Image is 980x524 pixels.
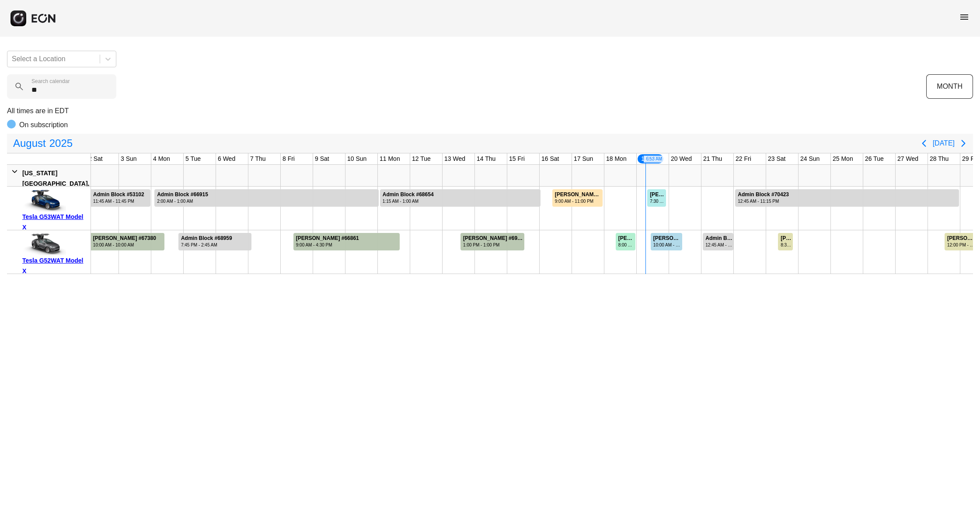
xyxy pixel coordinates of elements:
div: Rented for 1 days by RICHARD PERO Current status is verified [778,230,793,250]
img: car [22,233,66,255]
div: [PERSON_NAME] #70407 [653,235,681,242]
div: Admin Block #68944 [705,235,732,242]
span: 2025 [48,135,74,152]
div: [PERSON_NAME] #70438 [650,191,665,198]
div: 2 Sat [87,153,105,164]
button: August2025 [8,135,78,152]
div: 21 Thu [701,153,724,164]
p: On subscription [19,120,68,130]
div: 2:00 AM - 1:00 AM [157,198,208,205]
button: MONTH [926,74,973,99]
div: 18 Mon [604,153,628,164]
div: 8:00 AM - 11:30 PM [618,242,635,248]
div: 29 Fri [960,153,980,164]
div: 11 Mon [378,153,402,164]
div: 9:00 AM - 4:30 PM [296,242,359,248]
div: Rented for 7 days by Admin Block Current status is rental [154,187,379,207]
img: car [22,190,66,212]
div: 6 Wed [216,153,237,164]
div: 8:30 AM - 8:00 PM [781,242,792,248]
p: All times are in EDT [7,106,973,116]
div: Tesla G52WAT Model X [22,255,87,276]
div: 8 Fri [281,153,296,164]
div: 15 Fri [507,153,527,164]
div: 23 Sat [766,153,787,164]
div: Rented for 2 days by John Harrington Current status is completed [460,230,525,250]
div: 10:00 AM - 10:00 AM [653,242,681,248]
div: Rented for 7 days by Admin Block Current status is rental [735,187,959,207]
div: [PERSON_NAME] #70220 [555,191,602,198]
div: Rented for 2 days by Javier Roig Current status is billable [552,187,603,207]
div: [PERSON_NAME] #69153 [463,235,523,242]
div: 20 Wed [669,153,694,164]
div: 11:45 AM - 11:45 PM [93,198,144,205]
div: 12 Tue [410,153,432,164]
div: Rented for 1 days by Maksim Rozen Current status is verified [944,230,977,250]
div: [PERSON_NAME] #67380 [93,235,156,242]
div: Rented for 4 days by Admin Block Current status is rental [54,187,151,207]
div: 13 Wed [443,153,467,164]
div: 19 Tue [637,153,664,164]
div: 3 Sun [119,153,139,164]
label: Search calendar [31,78,70,85]
div: 1:00 PM - 1:00 PM [463,242,523,248]
div: 16 Sat [540,153,561,164]
div: 22 Fri [734,153,753,164]
div: 17 Sun [572,153,595,164]
div: [PERSON_NAME] #70270 [618,235,635,242]
div: Admin Block #53102 [93,191,144,198]
div: Rented for 5 days by Admin Block Current status is rental [380,187,541,207]
button: Previous page [915,135,933,152]
div: 10:00 AM - 10:00 AM [93,242,156,248]
div: 24 Sun [799,153,821,164]
div: 9:00 AM - 11:00 PM [555,198,602,205]
div: 5 Tue [184,153,202,164]
div: Rented for 3 days by Admin Block Current status is rental [178,230,252,250]
span: menu [959,12,970,22]
div: [PERSON_NAME] #66861 [296,235,359,242]
div: 7:45 PM - 2:45 AM [181,242,232,248]
div: Admin Block #68654 [383,191,434,198]
div: 1:15 AM - 1:00 AM [383,198,434,205]
div: 26 Tue [863,153,886,164]
div: 12:00 PM - 12:00 PM [947,242,975,248]
div: 14 Thu [475,153,497,164]
div: [PERSON_NAME] #67293 [947,235,975,242]
div: Rented for 3 days by Rob Matei Current status is completed [68,230,165,250]
div: Admin Block #68959 [181,235,232,242]
div: 27 Wed [896,153,920,164]
div: 25 Mon [831,153,855,164]
div: Admin Block #66915 [157,191,208,198]
div: [US_STATE][GEOGRAPHIC_DATA], [GEOGRAPHIC_DATA] [22,168,89,199]
div: Admin Block #70423 [738,191,789,198]
div: 10 Sun [345,153,368,164]
button: Next page [955,135,972,152]
div: 9 Sat [313,153,331,164]
div: Rented for 1 days by Admin Block Current status is rental [702,230,734,250]
div: Rented for 1 days by jon ortiz Current status is rental [615,230,636,250]
div: Rented for 1 days by kapil bhatia Current status is confirmed [647,187,666,207]
div: Rented for 1 days by Xavier Morel Current status is open [650,230,683,250]
div: 12:45 AM - 11:15 PM [738,198,789,205]
button: [DATE] [933,135,955,151]
div: Rented for 4 days by Carlos Pellegrini Current status is completed [293,230,400,250]
div: Tesla G53WAT Model X [22,212,87,233]
div: [PERSON_NAME] #69172 [781,235,792,242]
div: 7 Thu [248,153,268,164]
span: August [11,135,48,152]
div: 12:45 AM - 12:00 AM [705,242,732,248]
div: 4 Mon [151,153,172,164]
div: 28 Thu [928,153,950,164]
div: 7:30 AM - 10:00 PM [650,198,665,205]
